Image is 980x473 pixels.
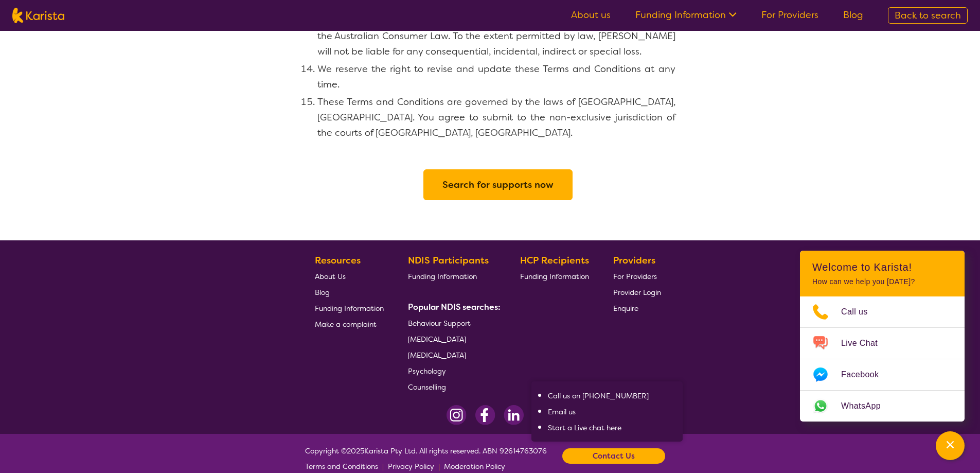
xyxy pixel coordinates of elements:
[895,9,961,22] span: Back to search
[315,254,361,267] b: Resources
[812,277,952,286] p: How can we help you [DATE]?
[388,462,434,471] span: Privacy Policy
[613,304,638,313] span: Enquire
[408,254,489,267] b: NDIS Participants
[423,169,573,200] button: Search for supports now
[315,268,384,284] a: About Us
[520,254,589,267] b: HCP Recipients
[841,304,880,320] span: Call us
[800,296,965,422] ul: Choose channel
[841,336,890,351] span: Live Chat
[841,398,893,414] span: WhatsApp
[571,9,611,21] a: About us
[408,315,496,331] a: Behaviour Support
[800,391,965,422] a: Web link opens in a new tab.
[444,462,505,471] span: Moderation Policy
[635,9,737,21] a: Funding Information
[408,363,496,379] a: Psychology
[548,407,576,416] a: Email us
[317,61,675,92] li: We reserve the right to revise and update these Terms and Conditions at any time.
[408,335,466,344] span: [MEDICAL_DATA]
[315,284,384,300] a: Blog
[305,462,378,471] span: Terms and Conditions
[800,251,965,422] div: Channel Menu
[408,351,466,360] span: [MEDICAL_DATA]
[315,288,330,297] span: Blog
[408,272,477,281] span: Funding Information
[442,176,554,194] a: Search for supports now
[613,284,661,300] a: Provider Login
[447,405,467,425] img: Instagram
[475,405,495,425] img: Facebook
[520,268,589,284] a: Funding Information
[408,379,496,395] a: Counselling
[315,300,384,316] a: Funding Information
[315,272,346,281] span: About Us
[315,316,384,332] a: Make a complaint
[315,320,377,329] span: Make a complaint
[504,405,524,425] img: LinkedIn
[593,448,635,464] b: Contact Us
[613,254,655,267] b: Providers
[613,268,661,284] a: For Providers
[548,423,621,432] a: Start a Live chat here
[408,319,471,328] span: Behaviour Support
[613,288,661,297] span: Provider Login
[548,391,649,400] a: Call us on [PHONE_NUMBER]
[315,304,384,313] span: Funding Information
[408,382,446,392] span: Counselling
[408,331,496,347] a: [MEDICAL_DATA]
[936,431,965,460] button: Channel Menu
[613,300,661,316] a: Enquire
[812,261,952,273] h2: Welcome to Karista!
[761,9,818,21] a: For Providers
[888,7,968,24] a: Back to search
[408,268,496,284] a: Funding Information
[12,8,64,23] img: Karista logo
[843,9,863,21] a: Blog
[408,366,446,376] span: Psychology
[613,272,657,281] span: For Providers
[317,94,675,141] li: These Terms and Conditions are governed by the laws of [GEOGRAPHIC_DATA], [GEOGRAPHIC_DATA]. You ...
[408,347,496,363] a: [MEDICAL_DATA]
[520,272,589,281] span: Funding Information
[408,302,501,312] b: Popular NDIS searches:
[841,367,891,382] span: Facebook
